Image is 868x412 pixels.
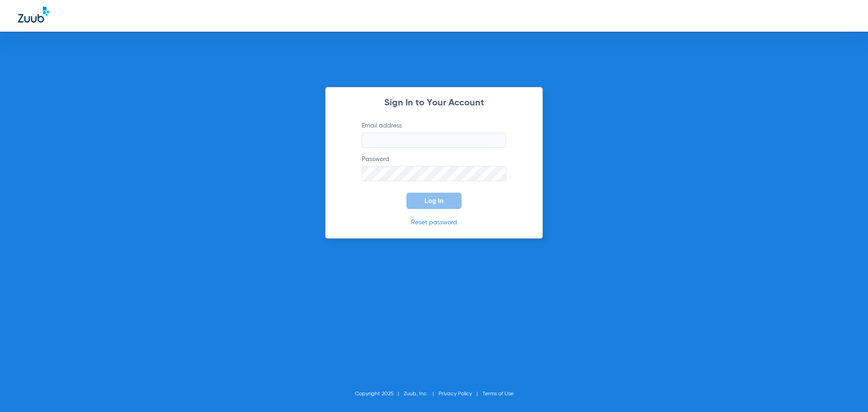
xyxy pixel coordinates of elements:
input: Email address [362,133,506,148]
a: Reset password [411,219,457,226]
li: Copyright 2025 [355,389,404,398]
a: Privacy Policy [439,391,472,397]
img: Zuub Logo [18,7,49,23]
label: Email address [362,121,506,148]
li: Zuub, Inc. [404,389,439,398]
input: Password [362,166,506,181]
label: Password [362,155,506,181]
h2: Sign In to Your Account [348,99,520,108]
iframe: Chat Widget [823,369,868,412]
a: Terms of Use [482,391,514,397]
span: Log In [425,197,443,204]
button: Log In [406,193,462,209]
